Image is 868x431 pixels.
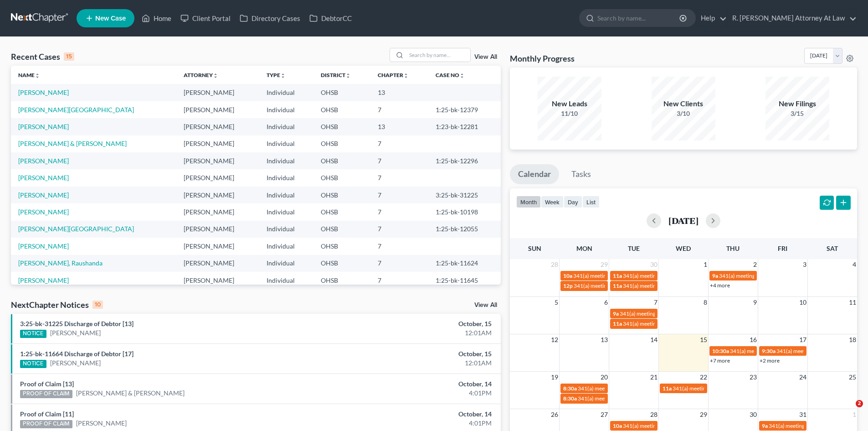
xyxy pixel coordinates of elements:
td: [PERSON_NAME] [176,255,259,272]
div: 4:01PM [340,419,492,428]
a: Nameunfold_more [18,72,40,78]
div: 4:01PM [340,389,492,398]
span: 14 [649,334,658,345]
span: 341(a) meeting for [PERSON_NAME] [719,272,807,279]
td: 7 [370,187,428,203]
span: 25 [848,372,857,383]
span: 2 [856,400,863,407]
a: [PERSON_NAME] [18,88,69,96]
td: OHSB [313,221,370,238]
span: 31 [798,409,807,420]
td: OHSB [313,238,370,254]
a: [PERSON_NAME] [18,157,69,165]
td: [PERSON_NAME] [176,272,259,289]
a: [PERSON_NAME] [18,276,69,284]
span: 26 [550,409,559,420]
span: 341(a) meeting for [PERSON_NAME] [776,348,864,354]
div: October, 14 [340,410,492,419]
a: [PERSON_NAME] [18,123,69,130]
td: Individual [259,221,313,238]
div: October, 15 [340,319,492,328]
td: OHSB [313,84,370,101]
span: 341(a) meeting for [PERSON_NAME] [673,385,760,392]
td: [PERSON_NAME] [176,203,259,220]
span: 23 [749,372,758,383]
td: 1:25-bk-12379 [428,101,501,118]
td: 7 [370,152,428,169]
td: 7 [370,255,428,272]
span: 21 [649,372,658,383]
div: PROOF OF CLAIM [20,420,72,428]
span: 341(a) meeting for [PERSON_NAME] [620,310,708,317]
div: 10 [92,301,103,309]
a: Help [696,10,727,26]
td: [PERSON_NAME] [176,187,259,203]
span: Tue [628,244,640,252]
a: [PERSON_NAME] [18,174,69,182]
td: [PERSON_NAME] [176,101,259,118]
h3: Monthly Progress [510,53,575,64]
a: View All [474,302,497,308]
span: 22 [699,372,708,383]
span: 29 [699,409,708,420]
td: OHSB [313,203,370,220]
span: 7 [653,297,658,308]
td: [PERSON_NAME] [176,84,259,101]
td: 3:25-bk-31225 [428,187,501,203]
td: Individual [259,135,313,152]
a: [PERSON_NAME] [76,419,127,428]
span: 341(a) meeting for [PERSON_NAME] [769,422,857,429]
a: Chapterunfold_more [378,72,409,78]
div: NOTICE [20,360,46,368]
span: 341(a) meeting for [PERSON_NAME] [623,422,711,429]
span: 20 [600,372,609,383]
td: 7 [370,221,428,238]
td: Individual [259,118,313,135]
td: OHSB [313,169,370,186]
div: October, 14 [340,379,492,389]
i: unfold_more [403,73,409,78]
a: Proof of Claim [13] [20,380,74,388]
span: 11 [848,297,857,308]
span: 11a [613,282,622,289]
td: [PERSON_NAME] [176,221,259,238]
span: 28 [550,259,559,270]
a: [PERSON_NAME] & [PERSON_NAME] [76,389,185,398]
td: OHSB [313,118,370,135]
span: 15 [699,334,708,345]
span: 12p [563,282,573,289]
span: 10a [563,272,572,279]
div: 12:01AM [340,328,492,338]
span: 1 [703,259,708,270]
input: Search by name... [597,10,681,26]
span: 5 [554,297,559,308]
td: OHSB [313,187,370,203]
td: Individual [259,84,313,101]
span: 11a [663,385,672,392]
td: Individual [259,203,313,220]
a: R. [PERSON_NAME] Attorney At Law [728,10,857,26]
td: 7 [370,272,428,289]
td: OHSB [313,101,370,118]
a: [PERSON_NAME] [18,208,69,216]
span: Wed [676,244,691,252]
span: 28 [649,409,658,420]
span: 24 [798,372,807,383]
td: 1:25-bk-10198 [428,203,501,220]
td: Individual [259,101,313,118]
div: Recent Cases [11,51,74,62]
td: Individual [259,272,313,289]
a: 1:25-bk-11664 Discharge of Debtor [17] [20,350,134,358]
td: [PERSON_NAME] [176,118,259,135]
span: Sun [528,244,541,252]
span: Fri [778,244,787,252]
iframe: Intercom live chat [837,400,859,422]
span: 9:30a [762,348,776,354]
td: 7 [370,203,428,220]
td: [PERSON_NAME] [176,169,259,186]
td: 7 [370,101,428,118]
span: 341(a) meeting for [PERSON_NAME] [574,282,662,289]
td: 13 [370,118,428,135]
a: +4 more [710,282,730,289]
td: OHSB [313,255,370,272]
